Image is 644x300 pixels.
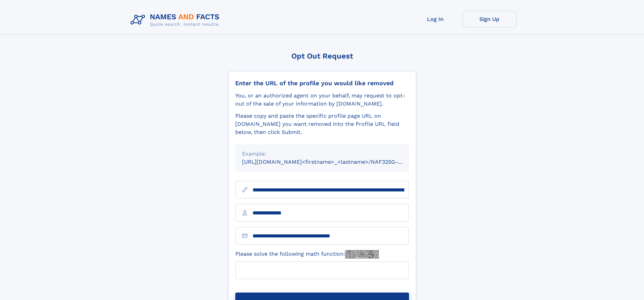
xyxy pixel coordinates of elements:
[235,92,409,108] div: You, or an authorized agent on your behalf, may request to opt-out of the sale of your informatio...
[235,79,409,87] div: Enter the URL of the profile you would like removed
[242,150,402,158] div: Example:
[128,11,225,29] img: Logo Names and Facts
[228,52,416,60] div: Opt Out Request
[408,11,462,27] a: Log In
[235,112,409,136] div: Please copy and paste the specific profile page URL on [DOMAIN_NAME] you want removed into the Pr...
[235,250,379,259] label: Please solve the following math function:
[242,159,422,165] small: [URL][DOMAIN_NAME]<firstname>_<lastname>/NAF325G-xxxxxxxx
[462,11,517,27] a: Sign Up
